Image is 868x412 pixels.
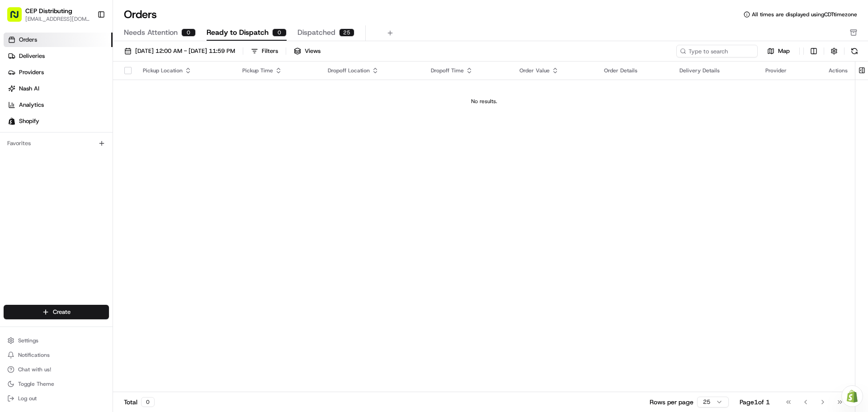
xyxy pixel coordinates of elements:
div: Page 1 of 1 [740,398,770,407]
div: Provider [765,67,814,74]
button: Filters [247,45,282,57]
span: [PERSON_NAME] [28,165,73,172]
button: Start new chat [154,89,165,100]
div: Favorites [4,136,109,151]
span: Pylon [90,224,109,231]
button: Refresh [848,45,861,57]
h1: Orders [124,7,157,22]
p: Rows per page [650,398,693,407]
div: Dropoff Time [431,67,505,74]
div: 💻 [76,203,84,210]
span: [DATE] [103,140,122,147]
a: Providers [4,65,113,80]
div: Dropoff Location [328,67,416,74]
div: Pickup Time [242,67,313,74]
button: Settings [4,334,109,347]
span: Ready to Dispatch [207,27,269,38]
img: 1736555255976-a54dd68f-1ca7-489b-9aae-adbdc363a1c4 [9,86,25,103]
button: Create [4,305,109,319]
span: API Documentation [85,202,145,211]
span: Deliveries [19,52,45,60]
span: Providers [19,68,44,76]
span: Knowledge Base [18,202,69,211]
span: Create [53,308,71,316]
button: Toggle Theme [4,378,109,390]
span: Chat with us! [18,366,51,373]
div: Pickup Location [143,67,228,74]
span: Needs Attention [124,27,178,38]
input: Type to search [676,45,758,57]
div: 📗 [9,203,16,210]
div: 0 [272,28,287,37]
div: Past conversations [9,118,61,125]
span: Wisdom [PERSON_NAME] [28,140,96,147]
button: [EMAIL_ADDRESS][DOMAIN_NAME] [25,15,90,23]
button: See all [140,116,165,127]
div: No results. [117,98,851,105]
img: 8571987876998_91fb9ceb93ad5c398215_72.jpg [19,86,35,103]
a: 💻API Documentation [73,199,149,215]
div: Order Value [519,67,590,74]
span: Views [305,47,321,55]
span: Orders [19,36,37,44]
button: Notifications [4,349,109,361]
div: Filters [262,47,278,55]
div: Delivery Details [679,67,751,74]
span: Map [778,47,790,55]
div: 0 [181,28,196,37]
span: [DATE] 12:00 AM - [DATE] 11:59 PM [135,47,235,55]
span: [DATE] [80,165,99,172]
img: Wisdom Oko [9,132,24,149]
button: Views [290,45,325,57]
a: Deliveries [4,49,113,63]
div: 25 [339,28,354,37]
span: Shopify [19,117,39,125]
button: Log out [4,392,109,405]
span: • [75,165,78,172]
button: Map [761,46,796,57]
img: 1736555255976-a54dd68f-1ca7-489b-9aae-adbdc363a1c4 [18,165,25,172]
a: Nash AI [4,81,113,96]
a: 📗Knowledge Base [5,199,73,215]
p: Welcome 👋 [9,36,165,51]
div: Order Details [604,67,665,74]
div: Actions [829,67,848,74]
span: Toggle Theme [18,380,54,388]
div: 0 [141,397,155,407]
span: Settings [18,337,38,344]
img: Nash [9,9,27,27]
div: Start new chat [41,86,148,95]
span: Notifications [18,351,50,359]
span: Log out [18,395,37,402]
div: We're available if you need us! [41,95,124,103]
span: Dispatched [297,27,335,38]
a: Analytics [4,98,113,112]
a: Shopify [4,114,113,128]
button: CEP Distributing [25,6,72,15]
div: Total [124,397,155,407]
button: [DATE] 12:00 AM - [DATE] 11:59 PM [120,45,239,57]
span: All times are displayed using CDT timezone [752,11,857,18]
img: 1736555255976-a54dd68f-1ca7-489b-9aae-adbdc363a1c4 [18,141,25,148]
a: Powered byPylon [64,224,109,231]
button: Chat with us! [4,363,109,376]
span: Analytics [19,101,44,109]
span: Nash AI [19,85,39,93]
span: • [98,140,101,147]
img: Masood Aslam [9,156,24,170]
button: CEP Distributing[EMAIL_ADDRESS][DOMAIN_NAME] [4,4,94,25]
img: Shopify logo [8,118,15,125]
a: Orders [4,33,113,47]
input: Clear [24,58,149,68]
